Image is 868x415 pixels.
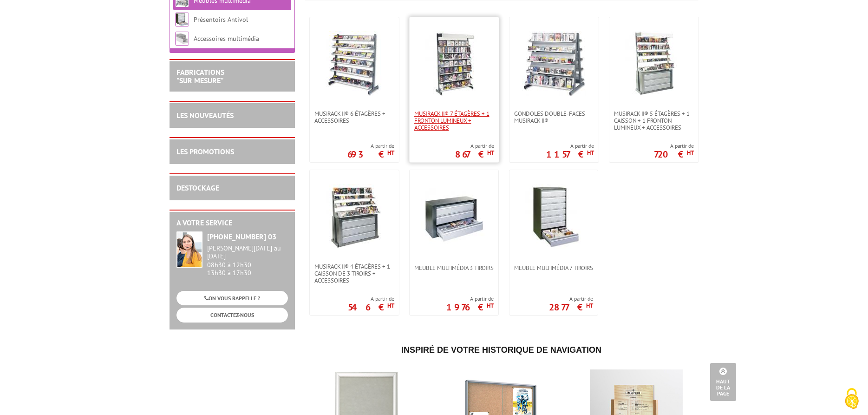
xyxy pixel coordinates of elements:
sup: HT [586,302,593,310]
a: Présentoirs Antivol [194,15,248,24]
a: Musirack II® 7 étagères + 1 fronton lumineux + accessoires [410,110,499,131]
img: Gondoles double-faces Musirack II® [522,31,586,96]
h2: A votre service [176,219,288,227]
a: ON VOUS RAPPELLE ? [176,291,288,305]
span: Musirack II® 7 étagères + 1 fronton lumineux + accessoires [414,110,494,131]
p: 720 € [654,152,694,157]
span: Inspiré de votre historique de navigation [401,345,601,355]
a: Musirack II® 5 étagères + 1 caisson + 1 fronton lumineux + accessoires [609,110,698,131]
p: 2877 € [549,304,593,310]
span: Meuble multimédia 3 tiroirs [414,264,494,271]
span: A partir de [549,295,593,303]
p: 546 € [348,304,394,310]
a: Meuble multimédia 7 tiroirs [509,264,598,271]
span: Meuble multimédia 7 tiroirs [514,264,593,271]
strong: [PHONE_NUMBER] 03 [207,232,276,241]
img: Présentoirs Antivol [175,13,189,26]
div: 08h30 à 12h30 13h30 à 17h30 [207,244,288,277]
a: Musirack II® 6 étagères + accessoires [310,110,399,124]
p: 1157 € [546,152,594,157]
sup: HT [487,302,494,310]
span: Gondoles double-faces Musirack II® [514,110,594,124]
a: Gondoles double-faces Musirack II® [509,110,599,124]
a: Musirack II® 4 étagères + 1 caisson de 3 tiroirs + accessoires [310,263,399,284]
sup: HT [487,149,494,157]
a: LES PROMOTIONS [176,147,234,156]
a: Meuble multimédia 3 tiroirs [410,264,498,271]
img: Musirack II® 7 étagères + 1 fronton lumineux + accessoires [422,31,487,96]
a: LES NOUVEAUTÉS [176,111,234,120]
p: 867 € [455,152,494,157]
img: Musirack II® 6 étagères + accessoires [322,31,387,96]
div: [PERSON_NAME][DATE] au [DATE] [207,244,288,260]
button: Cookies (fenêtre modale) [835,383,868,415]
sup: HT [687,149,694,157]
span: A partir de [654,142,694,150]
img: Accessoires multimédia [175,32,189,46]
a: FABRICATIONS"Sur Mesure" [176,67,224,85]
sup: HT [387,302,394,310]
img: Musirack II® 5 étagères + 1 caisson + 1 fronton lumineux + accessoires [621,31,686,96]
a: Haut de la page [710,363,736,401]
span: A partir de [348,295,394,303]
span: A partir de [546,142,594,150]
p: 693 € [347,152,394,157]
img: widget-service.jpg [176,231,202,268]
sup: HT [587,149,594,157]
span: A partir de [347,142,394,150]
span: Musirack II® 4 étagères + 1 caisson de 3 tiroirs + accessoires [314,263,394,284]
img: Meuble multimédia 3 tiroirs [421,184,486,249]
img: Cookies (fenêtre modale) [840,387,863,410]
a: CONTACTEZ-NOUS [176,308,288,322]
img: Meuble multimédia 7 tiroirs [521,184,586,249]
img: Musirack II® 4 étagères + 1 caisson de 3 tiroirs + accessoires [322,184,387,249]
span: A partir de [446,295,494,303]
a: Accessoires multimédia [194,34,259,43]
span: Musirack II® 6 étagères + accessoires [314,110,394,124]
span: A partir de [455,142,494,150]
sup: HT [387,149,394,157]
span: Musirack II® 5 étagères + 1 caisson + 1 fronton lumineux + accessoires [614,110,694,131]
a: DESTOCKAGE [176,183,219,192]
p: 1976 € [446,304,494,310]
